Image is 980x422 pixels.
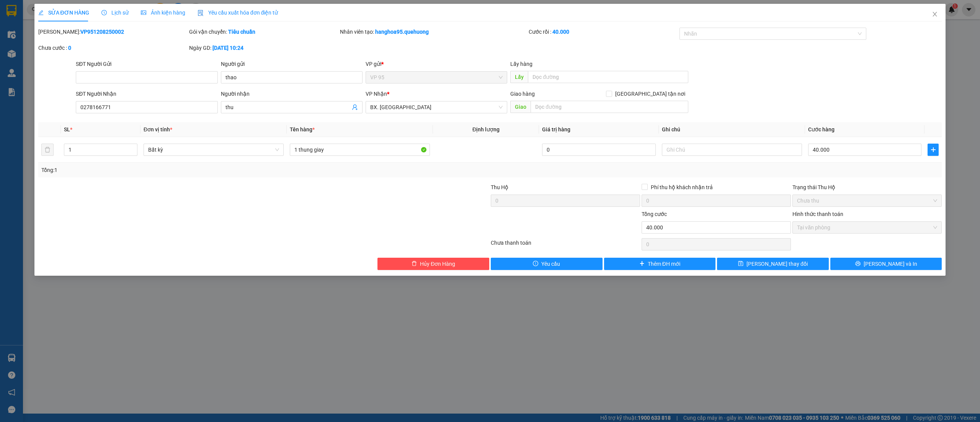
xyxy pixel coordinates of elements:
span: [GEOGRAPHIC_DATA] tận nơi [612,90,688,98]
span: Hủy Đơn Hàng [420,260,455,268]
img: icon [198,10,204,16]
span: Lịch sử [101,10,129,16]
span: exclamation-circle [533,261,538,267]
div: Người gửi [221,60,363,68]
div: Trạng thái Thu Hộ [792,183,942,191]
b: VP951208250002 [80,29,124,35]
b: 0 [68,45,71,51]
div: SĐT Người Gửi [76,60,217,68]
input: Ghi Chú [662,144,802,156]
span: BX. Ninh Sơn [370,101,503,113]
div: Chưa cước : [38,44,188,52]
span: printer [855,261,861,267]
button: exclamation-circleYêu cầu [491,258,603,270]
span: SL [64,126,70,132]
b: 40.000 [552,29,569,35]
div: SĐT Người Nhận [76,90,217,98]
span: Giao [510,101,531,113]
label: Hình thức thanh toán [792,211,843,217]
input: VD: Bàn, Ghế [290,144,430,156]
span: Giao hàng [510,91,535,97]
span: SỬA ĐƠN HÀNG [38,10,89,16]
span: Phí thu hộ khách nhận trả [648,183,716,191]
th: Ghi chú [659,122,805,137]
div: Gói vận chuyển: [189,28,338,36]
span: clock-circle [101,10,107,15]
button: delete [41,144,54,156]
input: Dọc đường [531,101,688,113]
button: printer[PERSON_NAME] và In [830,258,942,270]
span: Chưa thu [797,195,937,206]
div: VP gửi [366,60,507,68]
button: save[PERSON_NAME] thay đổi [717,258,829,270]
span: save [738,261,743,267]
span: Đơn vị tính [144,126,172,132]
button: plus [928,144,939,156]
span: VP 95 [370,72,503,83]
b: [DATE] 10:24 [212,45,243,51]
span: VP Nhận [366,91,387,97]
button: plusThêm ĐH mới [604,258,716,270]
span: close [932,11,938,17]
span: Tên hàng [290,126,315,132]
span: Tổng cước [642,211,667,217]
span: plus [928,147,938,153]
span: Cước hàng [808,126,835,132]
div: Tổng: 1 [41,166,378,174]
input: Dọc đường [528,71,688,83]
button: deleteHủy Đơn Hàng [377,258,489,270]
span: Thêm ĐH mới [648,260,680,268]
div: Người nhận [221,90,363,98]
span: plus [639,261,645,267]
button: Close [924,4,946,25]
span: Lấy hàng [510,61,532,67]
div: Ngày GD: [189,44,338,52]
b: Tiêu chuẩn [228,29,255,35]
span: Định lượng [472,126,500,132]
span: Giá trị hàng [542,126,570,132]
div: Chưa thanh toán [490,239,641,252]
div: Nhân viên tạo: [340,28,527,36]
span: delete [412,261,417,267]
b: hanghoa95.quehuong [375,29,429,35]
span: Yêu cầu xuất hóa đơn điện tử [198,10,278,16]
span: [PERSON_NAME] thay đổi [746,260,808,268]
div: [PERSON_NAME]: [38,28,188,36]
span: Lấy [510,71,528,83]
span: Bất kỳ [148,144,279,155]
span: user-add [352,104,358,110]
span: edit [38,10,44,15]
span: Thu Hộ [491,184,508,190]
div: Cước rồi : [529,28,678,36]
span: picture [141,10,146,15]
span: [PERSON_NAME] và In [864,260,917,268]
span: Tại văn phòng [797,222,937,233]
span: Ảnh kiện hàng [141,10,185,16]
span: Yêu cầu [541,260,560,268]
